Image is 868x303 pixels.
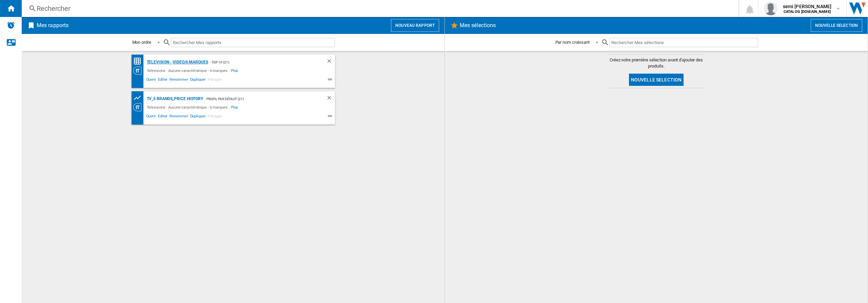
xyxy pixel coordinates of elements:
[326,95,335,103] div: Supprimer
[133,103,145,111] div: Vision Catégorie
[208,58,313,67] div: - Top 10 (21)
[189,113,207,121] span: Dupliquer
[157,76,169,84] span: Editer
[231,67,239,75] span: Plus
[326,58,335,67] div: Supprimer
[609,38,758,47] input: Rechercher Mes sélections
[145,113,157,121] span: Ouvrir
[391,19,439,32] button: Nouveau rapport
[207,113,223,121] span: Partager
[157,113,169,121] span: Editer
[132,40,151,45] div: Mon ordre
[145,67,231,75] div: Televisions - Aucune caractéristique - 6 marques
[171,38,335,47] input: Rechercher Mes rapports
[145,95,203,103] div: TV_5 Brands_Price History
[811,19,862,32] button: Nouvelle selection
[203,95,312,103] div: - Profil par défaut (21)
[207,76,223,84] span: Partager
[7,21,15,29] img: alerts-logo.svg
[145,58,208,67] div: Television - video/6 marques
[37,4,721,13] div: Rechercher
[133,94,145,102] div: Tableau des prix des produits
[35,19,70,32] h2: Mes rapports
[145,103,231,111] div: Televisions - Aucune caractéristique - 6 marques
[145,76,157,84] span: Ouvrir
[458,19,497,32] h2: Mes sélections
[169,113,189,121] span: Renommer
[629,74,684,86] button: Nouvelle selection
[133,67,145,75] div: Vision Catégorie
[764,2,777,15] img: profile.jpg
[783,3,832,10] span: semi [PERSON_NAME]
[133,57,145,65] div: Matrice des prix
[231,103,239,111] span: Plus
[189,76,207,84] span: Dupliquer
[609,57,704,69] span: Créez votre première sélection avant d'ajouter des produits.
[169,76,189,84] span: Renommer
[784,10,831,14] b: CATALOG [DOMAIN_NAME]
[555,40,590,45] div: Par nom croissant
